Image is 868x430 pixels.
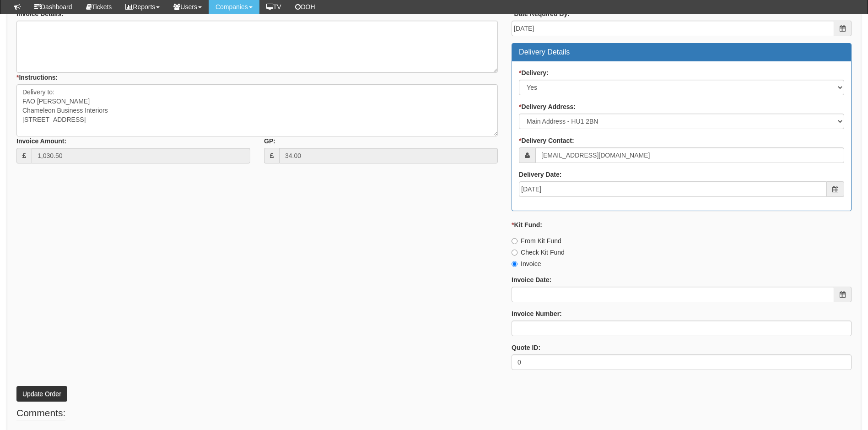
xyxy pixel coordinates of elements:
[519,48,844,56] h3: Delivery Details
[519,170,561,179] label: Delivery Date:
[16,73,58,82] label: Instructions:
[519,102,576,111] label: Delivery Address:
[512,250,518,256] input: Check Kit Fund
[519,136,574,145] label: Delivery Contact:
[264,136,275,146] label: GP:
[512,261,518,267] input: Invoice
[512,309,562,318] label: Invoice Number:
[16,386,67,402] button: Update Order
[512,259,541,268] label: Invoice
[512,236,561,245] label: From Kit Fund
[16,136,66,146] label: Invoice Amount:
[519,68,549,77] label: Delivery:
[512,275,551,284] label: Invoice Date:
[512,238,518,244] input: From Kit Fund
[16,406,65,420] legend: Comments:
[512,248,565,257] label: Check Kit Fund
[512,343,540,352] label: Quote ID:
[16,84,498,136] textarea: Delivery to: FAO [PERSON_NAME] Chameleon Business Interiors [STREET_ADDRESS]
[512,220,542,229] label: Kit Fund:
